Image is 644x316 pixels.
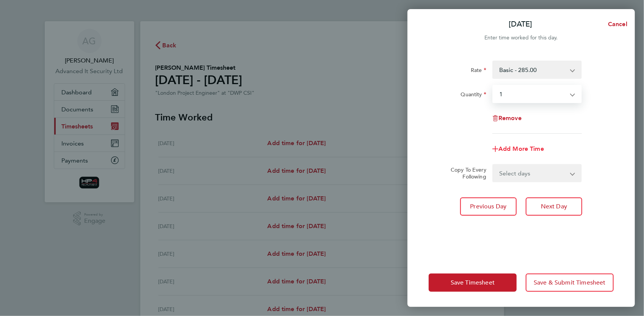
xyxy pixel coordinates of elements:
button: Remove [492,115,522,121]
button: Cancel [596,17,635,32]
span: Add More Time [498,145,544,152]
span: Previous Day [470,203,507,210]
label: Rate [471,67,486,76]
button: Save & Submit Timesheet [526,274,614,292]
button: Save Timesheet [429,274,517,292]
button: Next Day [526,197,582,216]
button: Add More Time [492,146,544,152]
label: Quantity [461,91,486,100]
label: Copy To Every Following [445,166,486,180]
div: Enter time worked for this day. [407,33,635,42]
button: Previous Day [460,197,517,216]
span: Save & Submit Timesheet [534,279,606,286]
span: Cancel [606,20,627,28]
span: Remove [498,114,522,122]
span: Next Day [541,203,567,210]
span: Save Timesheet [451,279,495,286]
p: [DATE] [509,19,533,30]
